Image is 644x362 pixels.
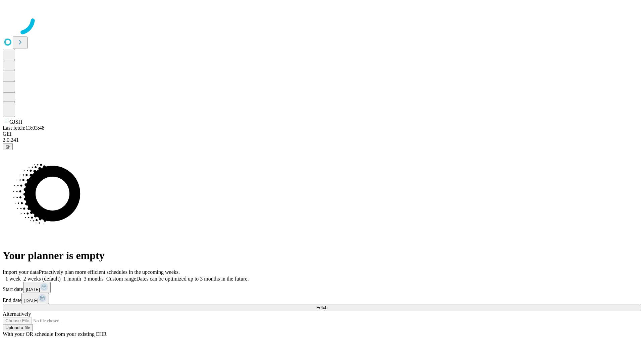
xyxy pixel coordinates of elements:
[3,331,107,337] span: With your OR schedule from your existing EHR
[3,143,13,150] button: @
[3,249,641,262] h1: Your planner is empty
[3,304,641,311] button: Fetch
[26,287,40,292] span: [DATE]
[63,276,81,282] span: 1 month
[316,305,327,310] span: Fetch
[3,324,33,331] button: Upload a file
[23,282,51,293] button: [DATE]
[3,282,641,293] div: Start date
[5,144,10,149] span: @
[5,276,21,282] span: 1 week
[136,276,249,282] span: Dates can be optimized up to 3 months in the future.
[23,276,61,282] span: 2 weeks (default)
[3,311,31,317] span: Alternatively
[84,276,104,282] span: 3 months
[3,269,39,275] span: Import your data
[106,276,136,282] span: Custom range
[39,269,180,275] span: Proactively plan more efficient schedules in the upcoming weeks.
[3,293,641,304] div: End date
[3,131,641,137] div: GEI
[3,137,641,143] div: 2.0.241
[24,298,38,303] span: [DATE]
[21,293,49,304] button: [DATE]
[3,125,45,131] span: Last fetch: 13:03:48
[9,119,22,125] span: GJSH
